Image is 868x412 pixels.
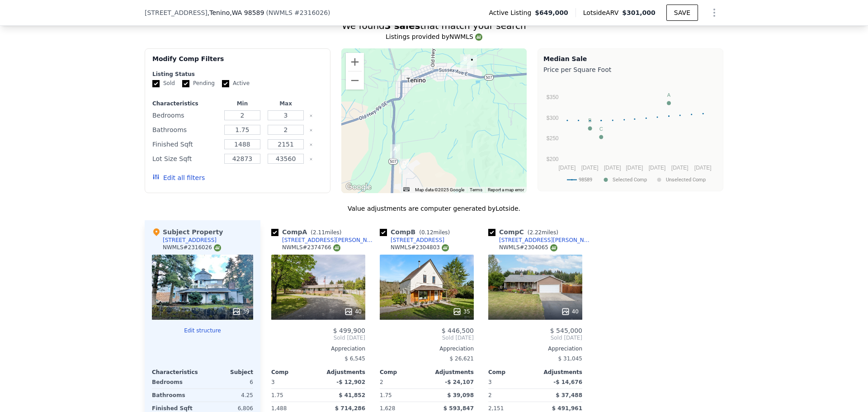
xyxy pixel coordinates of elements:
text: [DATE] [604,165,621,171]
img: NWMLS Logo [550,244,557,251]
img: NWMLS Logo [475,33,482,41]
a: Terms (opens in new tab) [470,187,482,192]
input: Active [222,80,229,87]
text: A [667,92,671,98]
span: Sold [DATE] [271,334,365,341]
div: We found that match your search [145,19,723,32]
button: Keyboard shortcuts [403,187,410,191]
span: -$ 12,902 [336,379,365,385]
div: Modify Comp Filters [152,54,323,71]
img: Google [344,181,373,193]
div: Adjustments [427,369,474,376]
div: 40 [344,307,362,316]
img: NWMLS Logo [333,244,340,251]
label: Sold [152,80,175,87]
span: 3 [488,379,492,385]
span: 3 [271,379,275,385]
span: ( miles) [415,229,453,236]
text: $350 [547,94,559,100]
div: Bedrooms [152,109,219,122]
span: , Tenino [208,8,264,17]
div: Bathrooms [152,389,201,402]
div: 1497 Old Military Rd SE [467,55,477,71]
div: Max [266,100,306,107]
div: 17234 Crowder Rd SE [390,144,400,160]
div: Bathrooms [152,123,219,136]
div: [STREET_ADDRESS][PERSON_NAME] [499,237,593,244]
text: $250 [547,135,559,142]
label: Active [222,80,250,87]
a: [STREET_ADDRESS] [380,237,444,244]
text: $300 [547,115,559,121]
div: Subject Property [152,227,223,237]
button: Show Options [705,4,723,22]
div: NWMLS # 2374766 [282,244,340,251]
div: Listings provided by NWMLS [145,32,723,41]
div: Subject [203,369,253,376]
text: C [599,126,603,132]
div: Lot Size Sqft [152,152,219,165]
a: [STREET_ADDRESS][PERSON_NAME] [271,237,376,244]
button: Clear [309,157,313,161]
span: $ 545,000 [550,327,582,334]
text: [DATE] [558,165,576,171]
span: , WA 98589 [230,9,264,16]
div: Adjustments [535,369,582,376]
span: -$ 24,107 [445,379,474,385]
span: Active Listing [489,8,535,17]
text: [DATE] [694,165,712,171]
span: Sold [DATE] [380,334,474,341]
span: $649,000 [535,8,568,17]
div: NWMLS # 2316026 [163,244,221,251]
span: Lotside ARV [583,8,622,17]
div: 40 [561,307,579,316]
div: Appreciation [488,345,582,352]
img: NWMLS Logo [442,244,449,251]
div: 1398 Old Military Rd SE [460,54,470,70]
span: $ 6,545 [344,355,365,362]
div: Characteristics [152,100,219,107]
div: 2 [488,389,533,402]
span: $ 39,098 [447,392,474,398]
div: 1.75 [380,389,425,402]
span: ( miles) [524,229,562,236]
text: [DATE] [671,165,689,171]
input: Pending [182,80,189,87]
input: Sold [152,80,160,87]
div: 17535 Gilbert Ave SE [399,159,409,174]
a: [STREET_ADDRESS][PERSON_NAME] [488,237,593,244]
div: Bedrooms [152,376,201,388]
text: 98589 [579,177,592,183]
a: Open this area in Google Maps (opens a new window) [344,181,373,193]
div: Appreciation [271,345,365,352]
span: $ 499,900 [333,327,365,334]
text: B [588,118,591,123]
span: 2.22 [529,229,542,236]
button: Clear [309,143,313,147]
div: A chart. [543,76,717,189]
span: -$ 14,676 [553,379,582,385]
text: [DATE] [649,165,666,171]
label: Pending [182,80,215,87]
span: $ 714,286 [335,405,365,412]
span: $ 41,852 [339,392,365,398]
div: [STREET_ADDRESS] [163,237,217,244]
div: Adjustments [318,369,365,376]
span: $301,000 [622,9,656,16]
span: $ 491,961 [552,405,582,412]
button: Clear [309,128,313,132]
div: Comp A [271,227,345,237]
span: [STREET_ADDRESS] [145,8,208,17]
span: Sold [DATE] [488,334,582,341]
div: NWMLS # 2304065 [499,244,557,251]
span: # 2316026 [294,9,328,16]
div: Value adjustments are computer generated by Lotside . [145,204,723,213]
div: Appreciation [380,345,474,352]
text: $200 [547,156,559,162]
span: 1,628 [380,405,395,412]
span: $ 593,847 [443,405,474,412]
text: [DATE] [626,165,643,171]
button: Edit all filters [152,173,205,182]
text: [DATE] [581,165,599,171]
span: NWMLS [269,9,292,16]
